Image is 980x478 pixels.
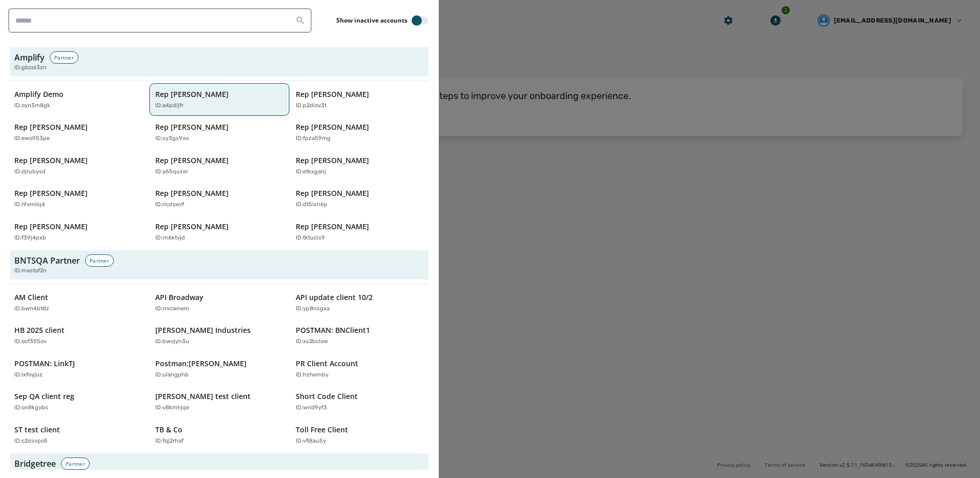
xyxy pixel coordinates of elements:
[14,222,88,232] p: Rep [PERSON_NAME]
[155,358,247,369] p: Postman:[PERSON_NAME]
[155,337,189,346] p: ID: bwvjyn3u
[10,85,147,114] button: Amplify DemoID:oyn3m8gk
[10,217,147,247] button: Rep [PERSON_NAME]ID:f39j4pxb
[296,337,328,346] p: ID: xs2bciow
[296,188,369,198] p: Rep [PERSON_NAME]
[14,168,46,176] p: ID: djrubysd
[151,321,288,350] button: [PERSON_NAME] IndustriesID:bwvjyn3u
[14,51,45,64] h3: Amplify
[296,168,326,176] p: ID: etkxganj
[14,457,56,470] h3: Bridgetree
[10,321,147,350] button: HB 2025 clientID:ocf395ov
[155,425,182,435] p: TB & Co
[14,102,50,110] p: ID: oyn3m8gk
[155,155,229,166] p: Rep [PERSON_NAME]
[155,371,189,380] p: ID: ulangphb
[151,387,288,416] button: [PERSON_NAME] test clientID:v8kmhjqe
[14,305,49,313] p: ID: bwn4bt8z
[14,404,48,412] p: ID: on8kgybs
[296,222,369,232] p: Rep [PERSON_NAME]
[10,250,428,280] button: BNTSQA PartnerPartnerID:mastof2n
[14,234,46,243] p: ID: f39j4pxb
[50,51,78,64] div: Partner
[296,425,348,435] p: Toll Free Client
[296,122,369,132] p: Rep [PERSON_NAME]
[155,102,183,110] p: ID: a4pdijfr
[155,325,251,335] p: [PERSON_NAME] Industries
[151,288,288,317] button: API BroadwayID:rrvcwnem
[155,391,251,402] p: [PERSON_NAME] test client
[292,387,428,416] button: Short Code ClientID:wrid9yf3
[296,391,358,402] p: Short Code Client
[14,425,60,435] p: ST test client
[155,89,229,99] p: Rep [PERSON_NAME]
[292,217,428,247] button: Rep [PERSON_NAME]ID:tktucls9
[155,234,185,243] p: ID: rn6ktvjd
[155,222,229,232] p: Rep [PERSON_NAME]
[155,305,189,313] p: ID: rrvcwnem
[296,404,327,412] p: ID: wrid9yf3
[14,89,64,99] p: Amplify Demo
[296,437,326,446] p: ID: vfi8au5y
[14,337,47,346] p: ID: ocf395ov
[14,437,48,446] p: ID: c2dsvpo5
[10,151,147,181] button: Rep [PERSON_NAME]ID:djrubysd
[296,89,369,99] p: Rep [PERSON_NAME]
[296,371,329,380] p: ID: hzhernby
[10,47,428,76] button: AmplifyPartnerID:gbcoi3zn
[14,325,65,335] p: HB 2025 client
[14,188,88,198] p: Rep [PERSON_NAME]
[151,217,288,247] button: Rep [PERSON_NAME]ID:rn6ktvjd
[292,118,428,147] button: Rep [PERSON_NAME]ID:fpza59mg
[155,292,203,303] p: API Broadway
[151,421,288,450] button: TB & CoID:fqj2rhaf
[61,457,90,470] div: Partner
[14,292,48,303] p: AM Client
[292,184,428,213] button: Rep [PERSON_NAME]ID:dt5isn6p
[10,421,147,450] button: ST test clientID:c2dsvpo5
[292,321,428,350] button: POSTMAN: BNClient1ID:xs2bciow
[155,168,188,176] p: ID: y65quzer
[14,358,75,369] p: POSTMAN: LinkTJ
[296,325,370,335] p: POSTMAN: BNClient1
[155,404,189,412] p: ID: v8kmhjqe
[151,118,288,147] button: Rep [PERSON_NAME]ID:sy3gs9xo
[151,85,288,114] button: Rep [PERSON_NAME]ID:a4pdijfr
[155,188,229,198] p: Rep [PERSON_NAME]
[10,354,147,384] button: POSTMAN: LinkTJID:lxfoyjuz
[296,234,325,243] p: ID: tktucls9
[10,387,147,416] button: Sep QA client regID:on8kgybs
[151,184,288,213] button: Rep [PERSON_NAME]ID:ricdyevf
[292,421,428,450] button: Toll Free ClientID:vfi8au5y
[296,292,373,303] p: API update client 10/2
[292,288,428,317] button: API update client 10/2ID:yp8nsgxa
[14,201,45,209] p: ID: i9vmilq4
[14,254,80,267] h3: BNTSQA Partner
[292,151,428,181] button: Rep [PERSON_NAME]ID:etkxganj
[14,371,43,380] p: ID: lxfoyjuz
[151,354,288,384] button: Postman:[PERSON_NAME]ID:ulangphb
[10,184,147,213] button: Rep [PERSON_NAME]ID:i9vmilq4
[85,254,114,267] div: Partner
[336,16,407,25] label: Show inactive accounts
[10,288,147,317] button: AM ClientID:bwn4bt8z
[296,102,326,110] p: ID: p2diov3t
[155,134,189,143] p: ID: sy3gs9xo
[10,118,147,147] button: Rep [PERSON_NAME]ID:ewo953pe
[292,354,428,384] button: PR Client AccountID:hzhernby
[14,122,88,132] p: Rep [PERSON_NAME]
[14,155,88,166] p: Rep [PERSON_NAME]
[14,134,50,143] p: ID: ewo953pe
[14,267,47,275] span: ID: mastof2n
[296,305,330,313] p: ID: yp8nsgxa
[155,437,183,446] p: ID: fqj2rhaf
[14,64,47,72] span: ID: gbcoi3zn
[296,134,331,143] p: ID: fpza59mg
[155,201,184,209] p: ID: ricdyevf
[155,122,229,132] p: Rep [PERSON_NAME]
[296,155,369,166] p: Rep [PERSON_NAME]
[292,85,428,114] button: Rep [PERSON_NAME]ID:p2diov3t
[14,391,74,402] p: Sep QA client reg
[151,151,288,181] button: Rep [PERSON_NAME]ID:y65quzer
[296,358,358,369] p: PR Client Account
